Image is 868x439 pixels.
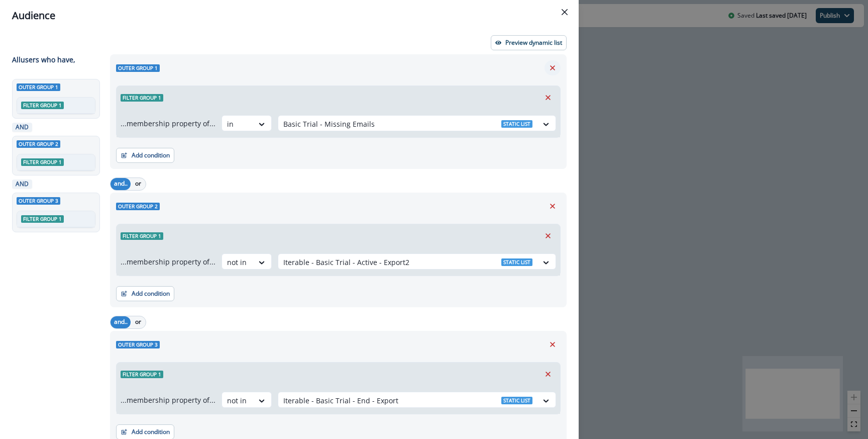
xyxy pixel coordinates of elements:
button: and.. [111,316,131,328]
button: Close [557,4,573,20]
button: and.. [111,178,131,190]
span: Outer group 3 [116,341,160,348]
button: or [131,316,146,328]
button: Preview dynamic list [491,35,567,50]
p: Preview dynamic list [505,39,562,46]
span: Outer group 1 [116,64,160,72]
span: Outer group 3 [17,197,60,205]
span: Filter group 1 [21,102,64,109]
span: Filter group 1 [121,232,163,240]
button: Add condition [116,148,174,163]
p: ...membership property of... [121,256,215,267]
span: Outer group 2 [17,140,60,148]
p: AND [14,180,30,189]
button: Remove [540,367,556,382]
p: AND [14,123,30,132]
span: Filter group 1 [121,371,163,378]
button: Remove [545,199,561,214]
button: or [131,178,146,190]
div: Audience [12,8,567,23]
p: All user s who have, [12,54,75,65]
button: Add condition [116,286,174,301]
button: Remove [540,228,556,243]
p: ...membership property of... [121,118,215,129]
span: Filter group 1 [121,94,163,102]
span: Filter group 1 [21,158,64,166]
span: Filter group 1 [21,215,64,223]
span: Outer group 2 [116,203,160,210]
button: Remove [540,90,556,105]
span: Outer group 1 [17,83,60,91]
button: Remove [545,337,561,352]
button: Remove [545,60,561,75]
p: ...membership property of... [121,395,215,405]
